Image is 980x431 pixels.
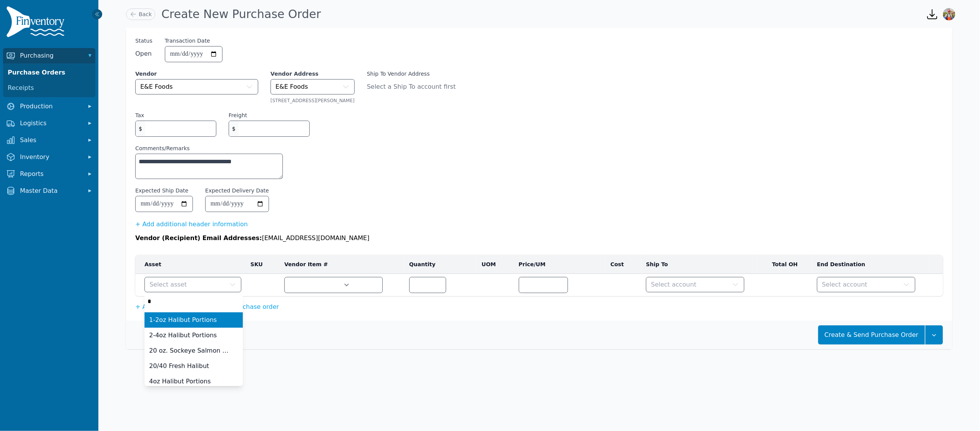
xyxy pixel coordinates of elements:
span: Sales [20,136,81,145]
th: Quantity [405,255,477,274]
span: [EMAIL_ADDRESS][DOMAIN_NAME] [262,234,370,242]
h1: Create New Purchase Order [161,7,321,21]
img: Finventory [6,6,68,40]
a: Purchase Orders [5,65,94,80]
span: Master Data [20,186,81,196]
input: Select asset [145,294,243,309]
label: Tax [135,111,144,119]
div: [STREET_ADDRESS][PERSON_NAME] [271,98,355,104]
button: Select asset [145,277,241,292]
label: Vendor Address [271,70,355,78]
label: Freight [229,111,247,119]
a: Receipts [5,80,94,96]
button: Purchasing [3,48,95,63]
th: UOM [477,255,514,274]
span: Select account [822,280,867,289]
span: Open [135,49,153,58]
span: Reports [20,169,81,179]
button: Reports [3,166,95,182]
th: End Destination [812,255,929,274]
label: Ship To Vendor Address [367,70,465,78]
label: Vendor [135,70,258,78]
button: Sales [3,133,95,148]
th: Price/UM [514,255,606,274]
span: Select a Ship To account first [367,82,465,91]
button: Select account [646,277,744,292]
button: Production [3,99,95,114]
button: Inventory [3,149,95,165]
button: + Add additional header information [135,220,248,229]
button: E&E Foods [135,79,258,94]
label: Transaction Date [165,37,210,45]
button: Logistics [3,116,95,131]
button: + Add another line item to this purchase order [135,302,279,312]
span: E&E Foods [140,82,173,91]
th: Ship To [641,255,757,274]
span: Purchasing [20,51,81,60]
span: $ [229,121,239,136]
button: Select account [817,277,915,292]
button: Master Data [3,183,95,199]
th: Total OH [757,255,812,274]
button: E&E Foods [271,79,355,94]
th: SKU [246,255,280,274]
img: Sera Wheeler [943,8,955,20]
label: Expected Ship Date [135,187,188,194]
a: Back [126,8,155,20]
label: Expected Delivery Date [205,187,269,194]
span: Production [20,102,81,111]
span: E&E Foods [276,82,308,91]
th: Cost [606,255,642,274]
span: Select account [651,280,696,289]
span: Status [135,37,153,45]
th: Vendor Item # [280,255,405,274]
span: Vendor (Recipient) Email Addresses: [135,234,262,242]
span: Select asset [149,280,187,289]
span: Logistics [20,119,81,128]
button: Create & Send Purchase Order [818,325,925,345]
span: Inventory [20,153,81,162]
span: $ [136,121,145,136]
th: Asset [135,255,246,274]
label: Comments/Remarks [135,144,283,152]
